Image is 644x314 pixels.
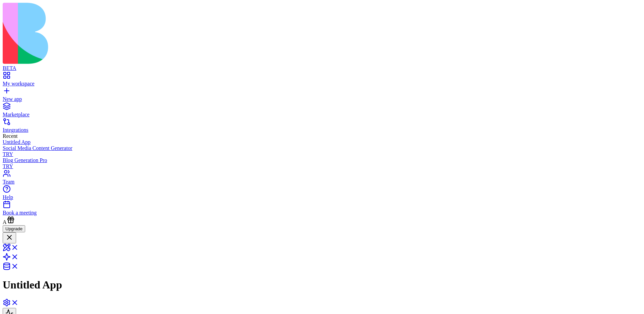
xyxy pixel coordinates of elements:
div: TRY [3,163,641,169]
div: My workspace [3,81,641,87]
a: Team [3,173,641,185]
div: Marketplace [3,112,641,118]
div: Book a meeting [3,210,641,216]
div: Integrations [3,127,641,133]
h1: Untitled App [3,279,641,291]
a: Marketplace [3,106,641,118]
a: BETA [3,59,641,71]
span: Recent [3,133,17,139]
a: Social Media Content GeneratorTRY [3,145,641,157]
div: New app [3,96,641,102]
a: New app [3,90,641,102]
a: Blog Generation ProTRY [3,157,641,169]
div: TRY [3,151,641,157]
a: Upgrade [3,226,25,231]
span: A [3,219,7,225]
div: Social Media Content Generator [3,145,641,151]
div: Team [3,179,641,185]
img: logo [3,3,272,64]
a: Help [3,188,641,200]
a: Integrations [3,121,641,133]
button: Upgrade [3,225,25,232]
a: My workspace [3,75,641,87]
div: BETA [3,65,641,71]
div: Blog Generation Pro [3,157,641,163]
a: Book a meeting [3,204,641,216]
div: Help [3,194,641,200]
a: Untitled App [3,139,641,145]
